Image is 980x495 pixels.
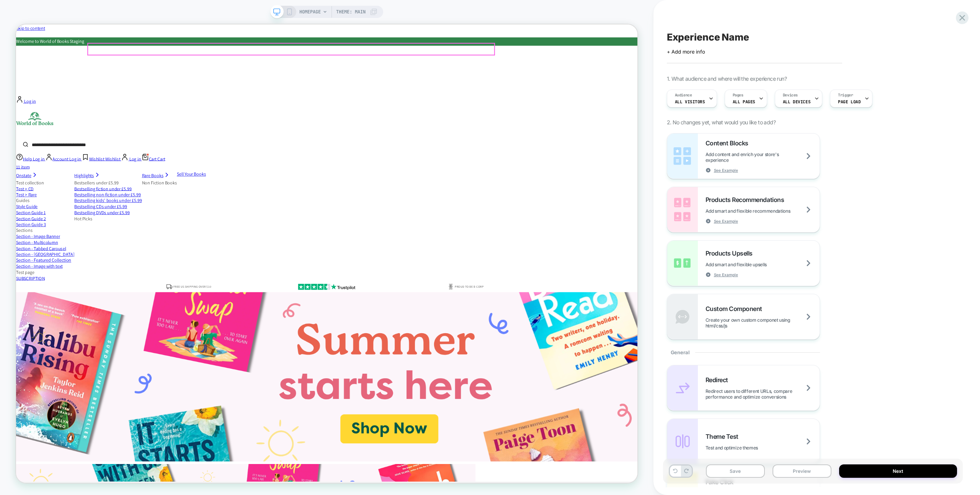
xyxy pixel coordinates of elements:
[706,433,742,440] span: Theme Test
[714,272,738,277] span: See Example
[706,317,820,329] span: Create your own custom componet using html/css/js
[706,139,752,147] span: Content Blocks
[706,208,810,214] span: Add smart and flexible recommendations
[783,93,798,98] span: Devices
[706,151,820,163] span: Add content and enrich your store's experience
[733,93,743,98] span: Pages
[667,49,705,55] span: + Add more info
[706,262,786,267] span: Add smart and flexible upsells
[706,196,788,204] span: Products Recommendations
[667,75,787,82] span: 1. What audience and where will the experience run?
[88,175,140,183] a: Wishlist Wishlist
[140,175,168,183] a: Log in
[151,175,167,183] span: Log in
[188,175,199,183] span: Cart
[9,175,21,183] span: Help
[783,99,810,104] span: ALL DEVICES
[168,198,196,206] span: Rare Books
[78,198,104,206] span: Highlights
[168,207,214,215] div: Rare Books
[3,186,18,194] span: 1 item
[675,93,692,98] span: Audience
[78,207,168,215] div: Bestsellers under £5.99
[49,175,70,183] span: Account
[706,388,820,400] span: Redirect users to different URLs, compare performance and optimize conversions
[71,175,87,183] span: Log in
[667,340,820,365] div: General
[838,93,853,98] span: Trigger
[585,347,624,353] span: PROUD TO BE B CORP
[714,168,738,173] span: See Example
[21,152,763,169] input: Submit
[667,119,776,125] span: 2. No changes yet, what would you like to add?
[78,207,168,263] div: Highlights
[667,31,749,43] span: Experience Name
[773,464,831,478] button: Preview
[177,175,187,183] span: Cart
[210,347,260,353] span: FREE US SHIPPING OVER $10
[706,464,765,478] button: Save
[214,196,253,204] a: Sell Your Books
[22,175,38,183] span: Log in
[733,99,755,104] span: ALL PAGES
[78,215,168,223] a: Bestselling fiction under £5.99
[168,207,214,215] div: Non Fiction Books
[838,99,861,104] span: Page Load
[336,6,366,18] span: Theme: MAIN
[78,247,168,255] a: Bestselling DVDs under £5.99
[781,37,826,56] button: Search
[299,6,321,18] span: HOMEPAGE
[675,99,705,104] span: All Visitors
[706,445,777,451] span: Test and optimize themes
[119,175,139,183] span: Wishlist
[78,255,168,263] div: Hot Picks
[3,152,21,169] button: Submit
[839,464,957,478] button: Next
[706,305,766,313] span: Custom Component
[78,196,168,207] a: Highlights
[168,196,214,207] a: Rare Books
[11,98,26,106] span: Log in
[706,376,732,384] span: Redirect
[706,249,756,257] span: Products Upsells
[78,231,168,239] a: Bestselling kids' books under £5.99
[714,218,738,224] span: See Example
[39,175,88,183] a: Account Log in
[78,223,168,231] a: Bestselling non-fiction under £5.99
[78,239,168,247] a: Bestselling CDs under £5.99
[97,175,118,183] span: Wishlist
